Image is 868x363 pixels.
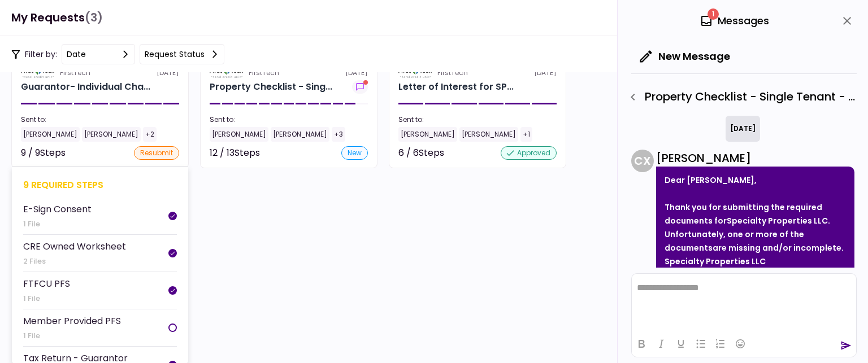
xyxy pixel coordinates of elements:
[210,68,368,78] div: [DATE]
[691,336,710,352] button: Bullet list
[23,330,121,342] div: 1 File
[398,146,444,160] div: 6 / 6 Steps
[520,127,532,142] div: +1
[501,146,557,160] div: approved
[21,80,150,94] div: Guarantor- Individual Charles Eldredge
[21,115,179,125] div: Sent to:
[271,127,329,142] div: [PERSON_NAME]
[398,80,514,94] div: Letter of Interest for SPECIALTY PROPERTIES LLC 1151-B Hospital Way Pocatello
[210,68,244,78] img: Partner logo
[711,336,730,352] button: Numbered list
[21,68,55,78] img: Partner logo
[143,127,157,142] div: +2
[665,228,846,255] div: .
[23,239,126,253] div: CRE Owned Worksheet
[398,68,433,78] img: Partner logo
[60,68,90,78] div: FirstTech
[23,202,92,216] div: E-Sign Consent
[23,314,121,328] div: Member Provided PFS
[726,116,760,142] div: [DATE]
[656,150,854,167] div: [PERSON_NAME]
[398,115,557,125] div: Sent to:
[671,336,691,352] button: Underline
[665,200,846,228] div: Thank you for submitting the required documents for .
[332,127,345,142] div: +3
[11,44,224,64] div: Filter by:
[713,242,841,253] strong: are missing and/or incomplete
[632,336,651,352] button: Bold
[21,127,80,142] div: [PERSON_NAME]
[623,88,857,107] div: Property Checklist - Single Tenant - Tax Return - Borrower
[85,6,103,29] span: (3)
[731,336,750,352] button: Emojis
[727,215,828,226] strong: Specialty Properties LLC
[352,80,368,94] button: show-messages
[665,229,804,253] strong: Unfortunately, one or more of the documents
[652,336,671,352] button: Italic
[632,274,856,330] iframe: Rich Text Area
[210,115,368,125] div: Sent to:
[708,8,719,20] span: 1
[210,127,268,142] div: [PERSON_NAME]
[134,146,179,160] div: resubmit
[665,256,766,267] strong: Specialty Properties LLC
[82,127,141,142] div: [PERSON_NAME]
[341,146,368,160] div: new
[21,68,179,78] div: [DATE]
[398,127,457,142] div: [PERSON_NAME]
[665,173,846,187] div: Dear [PERSON_NAME],
[459,127,518,142] div: [PERSON_NAME]
[700,12,769,29] div: Messages
[437,68,468,78] div: FirstTech
[23,293,70,304] div: 1 File
[62,44,135,64] button: date
[23,277,70,291] div: FTFCU PFS
[67,48,86,60] div: date
[210,146,260,160] div: 12 / 13 Steps
[249,68,279,78] div: FirstTech
[631,42,739,71] button: New Message
[11,6,103,29] h1: My Requests
[398,68,557,78] div: [DATE]
[210,80,332,94] div: Property Checklist - Single Tenant 1151-B Hospital Wy, Pocatello, ID
[23,256,126,267] div: 2 Files
[23,218,92,230] div: 1 File
[840,340,852,351] button: send
[837,11,857,30] button: close
[21,146,66,160] div: 9 / 9 Steps
[140,44,224,64] button: Request status
[23,178,177,192] div: 9 required steps
[631,150,654,172] div: C X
